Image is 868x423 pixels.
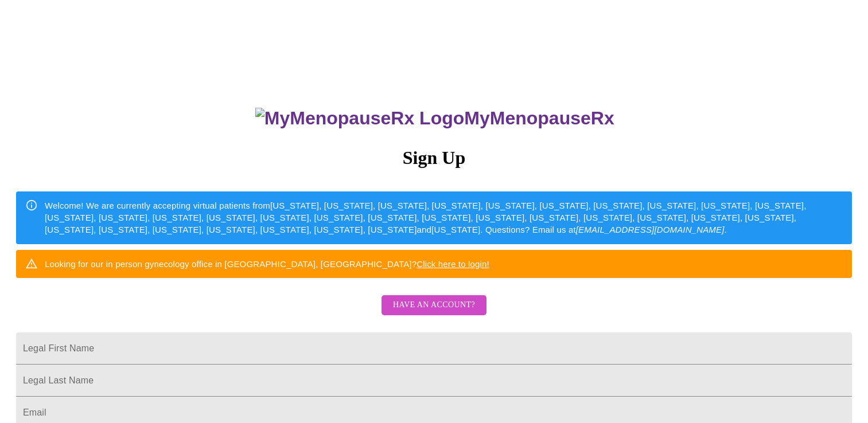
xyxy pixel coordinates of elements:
[18,108,853,129] h3: MyMenopauseRx
[382,295,486,315] button: Have an account?
[379,308,489,318] a: Have an account?
[417,259,489,269] a: Click here to login!
[16,147,852,169] h3: Sign Up
[45,253,489,275] div: Looking for our in person gynecology office in [GEOGRAPHIC_DATA], [GEOGRAPHIC_DATA]?
[576,225,725,234] em: [EMAIL_ADDRESS][DOMAIN_NAME]
[45,195,843,241] div: Welcome! We are currently accepting virtual patients from [US_STATE], [US_STATE], [US_STATE], [US...
[255,108,464,129] img: MyMenopauseRx Logo
[393,298,475,312] span: Have an account?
